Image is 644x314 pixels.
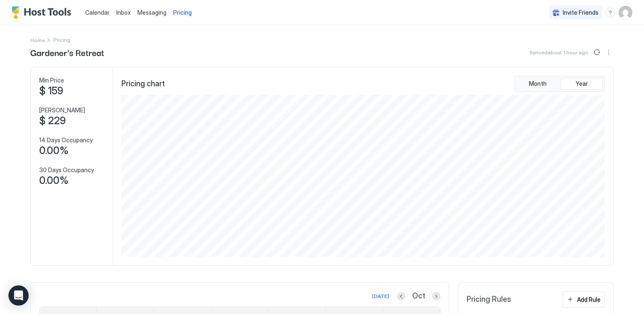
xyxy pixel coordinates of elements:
[39,114,66,127] span: $ 229
[12,6,75,19] a: Host Tools Logo
[39,85,63,97] span: $ 159
[116,8,131,17] a: Inbox
[604,47,614,57] div: menu
[137,8,166,17] a: Messaging
[39,166,94,174] span: 30 Days Occupancy
[563,291,605,308] button: Add Rule
[39,174,69,187] span: 0.00%
[592,47,602,57] button: Sync prices
[563,9,598,16] span: Invite Friends
[8,285,29,306] div: Open Intercom Messenger
[515,76,605,92] div: tab-group
[529,80,547,88] span: Month
[576,80,588,88] span: Year
[30,35,45,44] a: Home
[561,78,603,90] button: Year
[30,37,45,43] span: Home
[121,79,165,89] span: Pricing chart
[529,49,588,56] span: Synced about 1 hour ago
[604,47,614,57] button: More options
[517,78,559,90] button: Month
[173,9,192,16] span: Pricing
[116,9,131,16] span: Inbox
[432,292,440,301] button: Next month
[397,292,405,301] button: Previous month
[85,8,110,17] a: Calendar
[30,35,45,44] div: Breadcrumb
[412,291,425,301] span: Oct
[39,77,64,84] span: Min Price
[39,106,85,114] span: [PERSON_NAME]
[39,144,69,157] span: 0.00%
[30,46,104,59] span: Gardener's Retreat
[619,6,632,19] div: User profile
[577,295,601,304] div: Add Rule
[467,295,511,304] span: Pricing Rules
[372,293,389,300] div: [DATE]
[54,37,70,43] span: Breadcrumb
[371,291,390,301] button: [DATE]
[85,9,110,16] span: Calendar
[137,9,166,16] span: Messaging
[39,136,93,144] span: 14 Days Occupancy
[605,8,615,18] div: menu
